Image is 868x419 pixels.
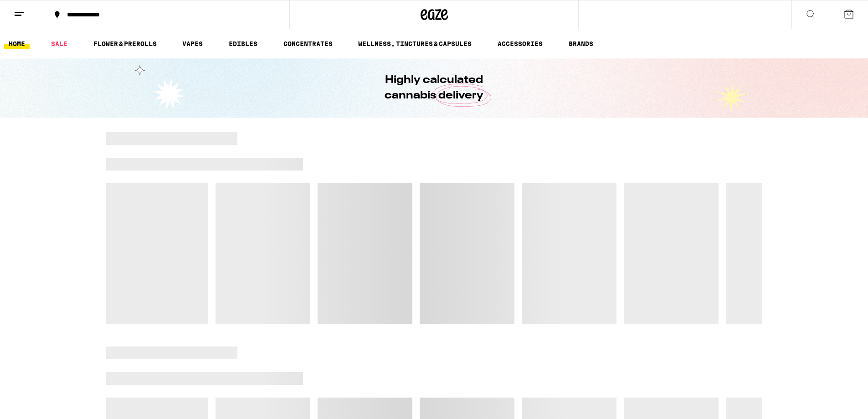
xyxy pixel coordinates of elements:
[224,38,262,49] a: EDIBLES
[89,38,161,49] a: FLOWER & PREROLLS
[4,38,30,49] a: HOME
[493,38,547,49] a: ACCESSORIES
[178,38,207,49] a: VAPES
[354,38,476,49] a: WELLNESS, TINCTURES & CAPSULES
[564,38,598,49] a: BRANDS
[46,38,72,49] a: SALE
[359,72,509,103] h1: Highly calculated cannabis delivery
[279,38,337,49] a: CONCENTRATES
